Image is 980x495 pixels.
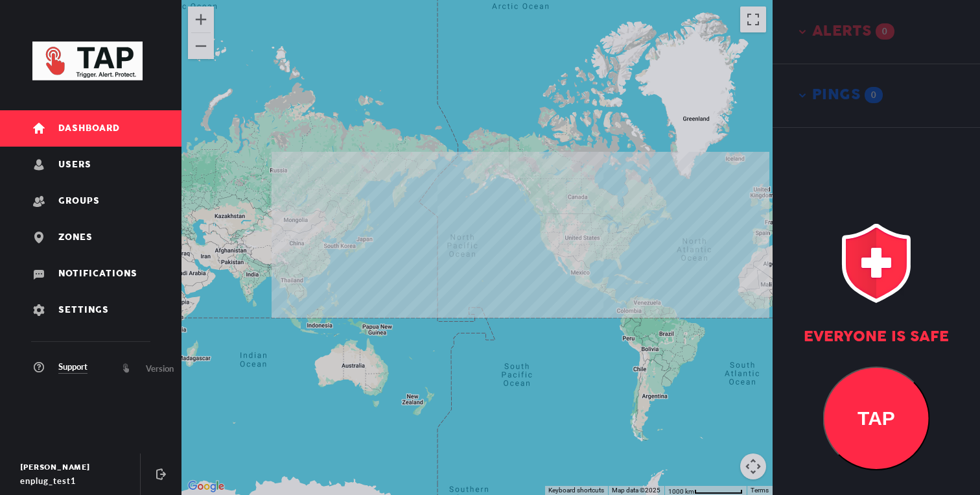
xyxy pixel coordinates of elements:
a: Terms (opens in new tab) [751,487,769,494]
h2: TAP [824,407,929,429]
span: 1000 km [668,488,694,495]
span: Zones [58,233,93,243]
div: [PERSON_NAME] [20,461,128,474]
button: Toggle fullscreen view [740,6,766,32]
span: Support [58,360,87,374]
button: Map camera controls [740,453,766,479]
button: Keyboard shortcuts [548,486,604,495]
span: Map data ©2025 [612,487,660,494]
button: Map Scale: 1000 km per 71 pixels [664,486,747,495]
div: enplug_test1 [20,474,128,487]
span: Users [58,160,91,170]
a: Open this area in Google Maps (opens a new window) [185,478,227,495]
button: Zoom out [188,33,214,59]
span: Groups [58,197,100,206]
div: Everyone is safe [773,328,980,346]
button: Zoom in [188,6,214,32]
span: Notifications [58,269,137,279]
span: Settings [58,306,109,315]
span: Dashboard [58,124,120,134]
img: Google [185,478,227,495]
a: Support [32,361,87,374]
span: Version [146,362,174,375]
button: TAP [823,367,930,470]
